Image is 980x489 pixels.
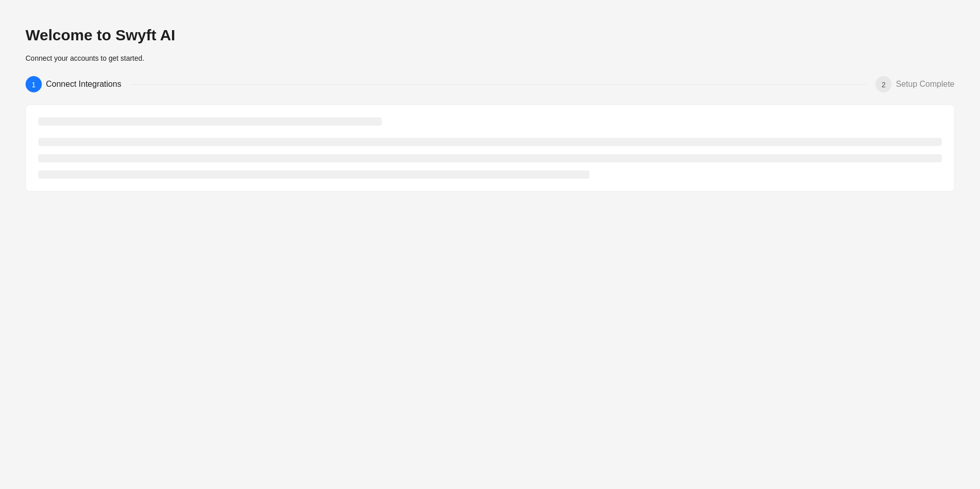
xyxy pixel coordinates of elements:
[881,81,886,89] span: 2
[26,54,144,62] span: Connect your accounts to get started.
[896,76,954,92] div: Setup Complete
[32,81,36,89] span: 1
[26,26,954,45] h2: Welcome to Swyft AI
[46,76,130,92] div: Connect Integrations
